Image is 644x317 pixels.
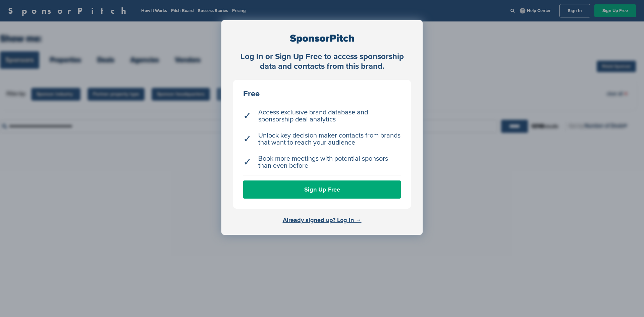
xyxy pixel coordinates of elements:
[243,159,252,166] span: ✓
[243,180,401,199] a: Sign Up Free
[243,106,401,126] li: Access exclusive brand database and sponsorship deal analytics
[243,136,252,143] span: ✓
[243,112,252,119] span: ✓
[233,52,411,71] div: Log In or Sign Up Free to access sponsorship data and contacts from this brand.
[243,129,401,150] li: Unlock key decision maker contacts from brands that want to reach your audience
[243,152,401,173] li: Book more meetings with potential sponsors than even before
[283,216,362,224] a: Already signed up? Log in →
[243,90,401,98] div: Free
